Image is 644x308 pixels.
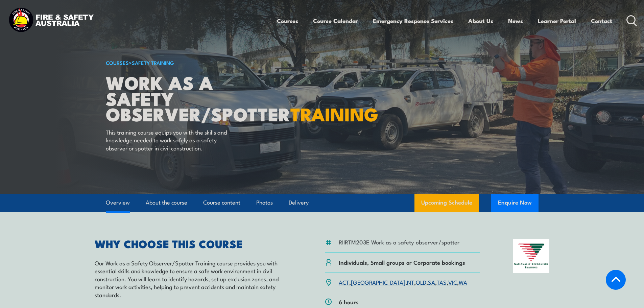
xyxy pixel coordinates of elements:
[538,12,576,30] a: Learner Portal
[513,239,550,273] img: Nationally Recognised Training logo.
[203,194,240,212] a: Course content
[373,12,453,30] a: Emergency Response Services
[339,258,465,266] p: Individuals, Small groups or Corporate bookings
[289,194,309,212] a: Delivery
[132,59,174,66] a: Safety Training
[106,59,129,66] a: COURSES
[468,12,493,30] a: About Us
[339,278,349,286] a: ACT
[95,259,292,299] p: Our Work as a Safety Observer/Spotter Training course provides you with essential skills and know...
[437,278,447,286] a: TAS
[313,12,358,30] a: Course Calendar
[277,12,298,30] a: Courses
[428,278,435,286] a: SA
[290,99,378,127] strong: TRAINING
[106,128,229,152] p: This training course equips you with the skills and knowledge needed to work safely as a safety o...
[339,238,460,246] li: RIIRTM203E Work as a safety observer/spotter
[414,194,479,212] a: Upcoming Schedule
[106,58,273,67] h6: >
[448,278,457,286] a: VIC
[256,194,273,212] a: Photos
[591,12,612,30] a: Contact
[491,194,539,212] button: Enquire Now
[508,12,523,30] a: News
[339,298,359,306] p: 6 hours
[106,194,130,212] a: Overview
[106,74,273,122] h1: Work as a Safety Observer/Spotter
[459,278,467,286] a: WA
[407,278,414,286] a: NT
[146,194,187,212] a: About the course
[95,239,292,248] h2: WHY CHOOSE THIS COURSE
[416,278,426,286] a: QLD
[339,278,467,286] p: , , , , , , ,
[351,278,405,286] a: [GEOGRAPHIC_DATA]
